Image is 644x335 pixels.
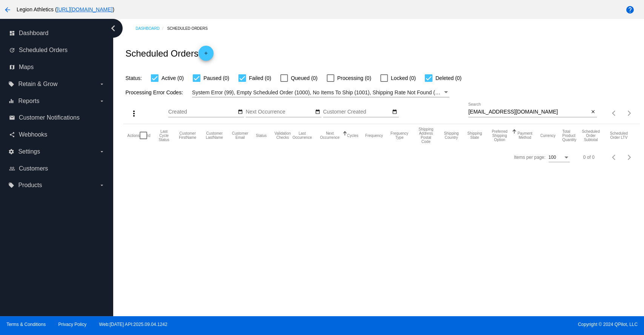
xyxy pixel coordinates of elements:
span: Failed (0) [249,74,271,83]
mat-icon: date_range [238,109,243,115]
span: Products [18,182,42,189]
i: arrow_drop_down [99,149,105,155]
a: Dashboard [135,23,167,34]
span: Scheduled Orders [19,47,68,54]
span: Customer Notifications [19,114,80,121]
span: Reports [18,98,39,104]
a: dashboard Dashboard [9,27,105,39]
i: local_offer [8,81,14,87]
mat-icon: add [201,51,211,60]
span: Settings [18,148,40,155]
mat-icon: close [590,109,595,115]
i: email [9,115,15,121]
i: map [9,64,15,70]
span: Processing (0) [337,74,371,83]
i: share [9,132,15,138]
a: update Scheduled Orders [9,44,105,56]
i: arrow_drop_down [99,81,105,87]
i: arrow_drop_down [99,182,105,188]
i: dashboard [9,30,15,36]
i: people_outline [9,166,15,172]
i: settings [8,149,14,155]
button: Change sorting for CustomerLastName [204,131,224,140]
h2: Scheduled Orders [125,46,213,61]
button: Change sorting for FrequencyType [390,131,409,140]
button: Change sorting for CustomerEmail [231,131,249,140]
span: Maps [19,64,34,71]
button: Change sorting for PaymentMethod.Type [516,131,533,140]
a: share Webhooks [9,129,105,141]
a: email Customer Notifications [9,112,105,124]
a: Web:[DATE] API:2025.09.04.1242 [99,322,168,327]
input: Search [468,109,589,115]
button: Change sorting for ShippingCountry [443,131,460,140]
button: Previous page [607,150,622,165]
mat-header-cell: Validation Checks [274,124,292,147]
button: Change sorting for Status [256,133,266,138]
span: 100 [549,155,556,160]
span: Customers [19,165,48,172]
button: Change sorting for Cycles [347,133,358,138]
a: Scheduled Orders [167,23,214,34]
i: update [9,47,15,53]
span: Queued (0) [291,74,318,83]
i: chevron_left [107,22,119,34]
div: 0 of 0 [583,155,595,160]
i: equalizer [8,98,14,104]
mat-header-cell: Actions [127,124,140,147]
button: Change sorting for ShippingPostcode [416,127,436,144]
button: Change sorting for Frequency [365,133,383,138]
button: Change sorting for Subtotal [580,129,602,142]
button: Change sorting for CurrencyIso [540,133,556,138]
button: Clear [589,108,597,116]
span: Deleted (0) [435,74,461,83]
span: Processing Error Codes: [125,89,183,95]
input: Created [168,109,236,115]
i: arrow_drop_down [99,98,105,104]
div: Items per page: [514,155,545,160]
a: people_outline Customers [9,163,105,175]
button: Previous page [607,106,622,121]
mat-icon: more_vert [129,109,138,118]
mat-select: Items per page: [549,155,570,160]
a: [URL][DOMAIN_NAME] [57,6,113,12]
button: Change sorting for ShippingState [466,131,483,140]
mat-select: Filter by Processing Error Codes [192,88,449,97]
span: Paused (0) [203,74,229,83]
span: Webhooks [19,131,47,138]
button: Change sorting for LifetimeValue [609,131,629,140]
button: Change sorting for PreferredShippingOption [489,129,509,142]
button: Change sorting for Id [147,133,150,138]
span: Active (0) [161,74,184,83]
mat-icon: help [626,5,635,14]
a: Privacy Policy [58,322,87,327]
button: Change sorting for CustomerFirstName [178,131,198,140]
span: Status: [125,75,142,81]
i: local_offer [8,182,14,188]
span: Copyright © 2024 QPilot, LLC [329,322,638,327]
input: Next Occurrence [246,109,314,115]
button: Next page [622,106,637,121]
input: Customer Created [323,109,391,115]
mat-header-cell: Total Product Quantity [562,124,580,147]
mat-icon: date_range [392,109,397,115]
span: Legion Athletics ( ) [17,6,114,12]
button: Next page [622,150,637,165]
span: Dashboard [19,30,48,37]
button: Change sorting for NextOccurrenceUtc [319,131,340,140]
span: Locked (0) [391,74,416,83]
button: Change sorting for LastProcessingCycleId [157,129,171,142]
span: Retain & Grow [18,81,57,88]
a: Terms & Conditions [6,322,46,327]
a: map Maps [9,61,105,73]
button: Change sorting for LastOccurrenceUtc [292,131,312,140]
mat-icon: date_range [315,109,320,115]
mat-icon: arrow_back [3,5,12,14]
